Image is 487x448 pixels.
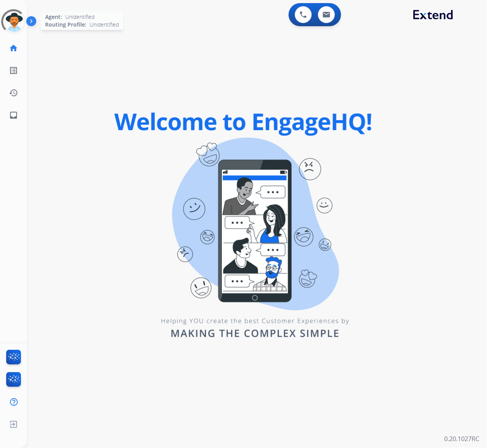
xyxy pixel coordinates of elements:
span: Agent: [45,13,62,21]
span: Routing Profile: [45,21,86,29]
mat-icon: list_alt [9,66,18,75]
mat-icon: home [9,44,18,53]
p: 0.20.1027RC [444,434,479,443]
span: Unidentified [65,13,95,21]
mat-icon: inbox [9,111,18,120]
mat-icon: history [9,88,18,97]
span: Unidentified [90,21,119,29]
